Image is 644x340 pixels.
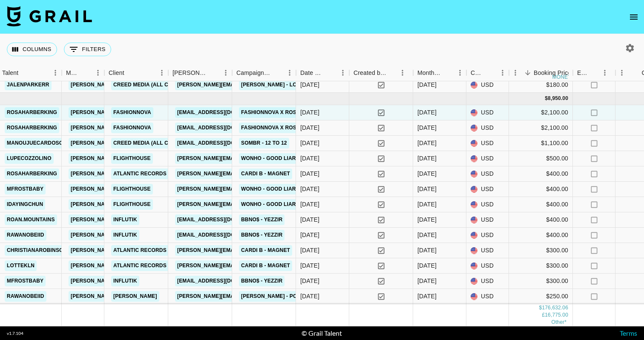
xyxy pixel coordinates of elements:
[5,214,57,225] a: roan.mountains
[111,291,159,302] a: [PERSON_NAME]
[239,184,298,194] a: Wonho - Good Liar
[111,107,153,118] a: Fashionnova
[175,276,270,286] a: [EMAIL_ADDRESS][DOMAIN_NAME]
[336,66,349,79] button: Menu
[296,65,349,81] div: Date Created
[62,65,104,81] div: Manager
[69,260,207,271] a: [PERSON_NAME][EMAIL_ADDRESS][DOMAIN_NAME]
[239,107,338,118] a: FashionNova x Rosaharberking
[509,182,573,197] div: $400.00
[417,261,437,270] div: Oct '25
[484,67,496,79] button: Sort
[5,169,59,179] a: rosaharberking
[5,107,59,118] a: rosaharberking
[417,277,437,285] div: Oct '25
[300,231,319,239] div: 10/1/2025
[2,65,18,81] div: Talent
[300,215,319,224] div: 10/1/2025
[548,95,568,102] div: 8,950.00
[232,65,296,81] div: Campaign (Type)
[111,153,153,164] a: Flighthouse
[168,65,232,81] div: Booker
[109,65,124,81] div: Client
[466,120,509,136] div: USD
[620,329,637,337] a: Terms
[573,65,615,81] div: Expenses: Remove Commission?
[509,243,573,258] div: $300.00
[417,154,437,163] div: Oct '25
[466,243,509,258] div: USD
[454,66,466,79] button: Menu
[175,214,270,225] a: [EMAIL_ADDRESS][DOMAIN_NAME]
[69,153,207,164] a: [PERSON_NAME][EMAIL_ADDRESS][DOMAIN_NAME]
[300,200,319,209] div: 10/1/2025
[175,123,270,133] a: [EMAIL_ADDRESS][DOMAIN_NAME]
[589,67,601,79] button: Sort
[509,66,522,79] button: Menu
[302,329,342,337] div: © Grail Talent
[417,200,437,209] div: Oct '25
[349,65,413,81] div: Created by Grail Team
[69,276,207,286] a: [PERSON_NAME][EMAIL_ADDRESS][DOMAIN_NAME]
[466,228,509,243] div: USD
[69,245,207,256] a: [PERSON_NAME][EMAIL_ADDRESS][DOMAIN_NAME]
[239,214,285,225] a: Bbno$ - Yezzir
[80,67,92,79] button: Sort
[300,185,319,193] div: 10/1/2025
[417,65,442,81] div: Month Due
[175,153,358,164] a: [PERSON_NAME][EMAIL_ADDRESS][PERSON_NAME][DOMAIN_NAME]
[124,67,136,79] button: Sort
[69,214,207,225] a: [PERSON_NAME][EMAIL_ADDRESS][DOMAIN_NAME]
[534,65,571,81] div: Booking Price
[466,289,509,304] div: USD
[69,199,207,210] a: [PERSON_NAME][EMAIL_ADDRESS][DOMAIN_NAME]
[300,169,319,178] div: 10/2/2025
[5,80,52,90] a: jalenparkerr
[496,66,509,79] button: Menu
[466,136,509,151] div: USD
[509,120,573,136] div: $2,100.00
[413,65,466,81] div: Month Due
[509,228,573,243] div: $400.00
[111,80,200,90] a: Creed Media (All Campaigns)
[300,277,319,285] div: 10/1/2025
[466,274,509,289] div: USD
[175,260,314,271] a: [PERSON_NAME][EMAIL_ADDRESS][DOMAIN_NAME]
[417,292,437,300] div: Oct '25
[49,66,62,79] button: Menu
[466,166,509,182] div: USD
[207,67,219,79] button: Sort
[5,230,46,240] a: rawanobeiid
[509,151,573,166] div: $500.00
[598,66,611,79] button: Menu
[104,65,168,81] div: Client
[625,9,642,26] button: open drawer
[175,107,270,118] a: [EMAIL_ADDRESS][DOMAIN_NAME]
[5,153,54,164] a: lupecozzolino
[417,215,437,224] div: Oct '25
[236,65,271,81] div: Campaign (Type)
[239,230,285,240] a: Bbno$ - Yezzir
[7,6,92,26] img: Grail Talent
[509,274,573,289] div: $300.00
[175,291,358,302] a: [PERSON_NAME][EMAIL_ADDRESS][PERSON_NAME][DOMAIN_NAME]
[239,276,285,286] a: Bbno$ - Yezzir
[239,169,292,179] a: Cardi B - Magnet
[417,139,437,147] div: Oct '25
[271,67,283,79] button: Sort
[615,66,628,79] button: Menu
[239,260,292,271] a: Cardi B - Magnet
[18,67,30,79] button: Sort
[69,169,207,179] a: [PERSON_NAME][EMAIL_ADDRESS][DOMAIN_NAME]
[509,136,573,151] div: $1,100.00
[417,108,437,117] div: Oct '25
[155,66,168,79] button: Menu
[545,311,568,319] div: 16,775.00
[509,166,573,182] div: $400.00
[69,138,207,149] a: [PERSON_NAME][EMAIL_ADDRESS][DOMAIN_NAME]
[542,304,568,311] div: 176,632.06
[5,291,46,302] a: rawanobeiid
[239,123,338,133] a: FashionNova x Rosaharberking
[539,304,542,311] div: $
[300,80,319,89] div: 9/4/2025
